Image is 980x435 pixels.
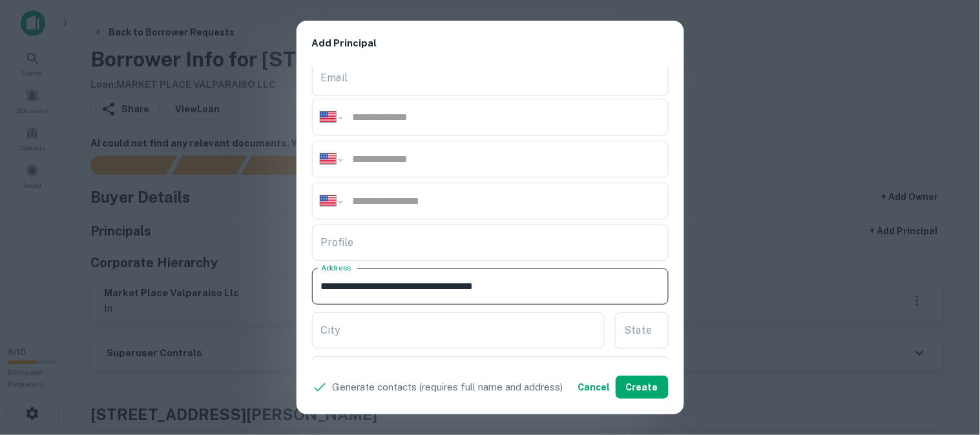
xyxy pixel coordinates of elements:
[915,332,980,394] iframe: Chat Widget
[333,379,563,395] p: Generate contacts (requires full name and address)
[297,21,684,66] h2: Add Principal
[321,263,351,274] label: Address
[573,376,616,399] button: Cancel
[616,376,669,399] button: Create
